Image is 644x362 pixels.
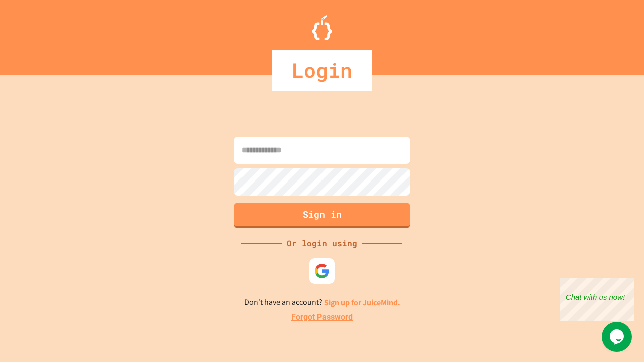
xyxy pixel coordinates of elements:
a: Sign up for JuiceMind. [324,297,400,308]
img: google-icon.svg [314,263,330,279]
img: Logo.svg [312,15,332,40]
iframe: chat widget [602,322,634,352]
p: Don't have an account? [244,296,400,309]
button: Sign in [234,203,410,228]
iframe: chat widget [560,278,634,321]
div: Or login using [282,237,362,249]
a: Forgot Password [291,311,353,323]
div: Login [272,50,372,90]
